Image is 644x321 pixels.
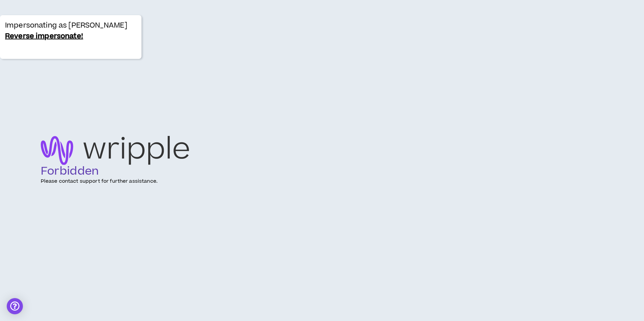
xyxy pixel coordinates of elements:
p: Impersonating as [PERSON_NAME] [5,20,127,31]
h2: Forbidden [41,165,558,178]
div: Open Intercom Messenger [7,298,23,314]
img: Wripple [41,136,189,165]
p: Please contact support for further assistance. [41,178,558,185]
a: Reverse impersonate! [5,31,83,42]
